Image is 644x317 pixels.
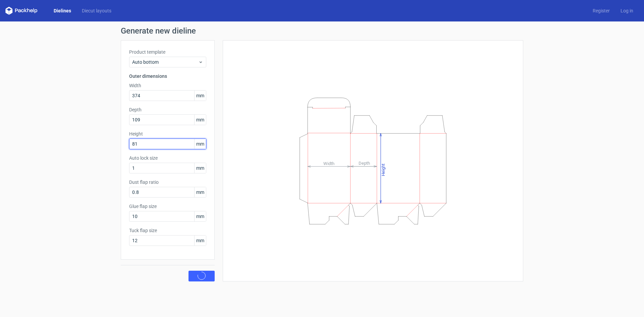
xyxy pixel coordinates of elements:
span: mm [194,235,206,246]
label: Height [129,130,206,137]
span: mm [194,115,206,125]
tspan: Width [323,161,334,166]
label: Dust flap ratio [129,179,206,186]
label: Width [129,82,206,89]
h3: Outer dimensions [129,73,206,80]
tspan: Depth [359,161,370,166]
span: mm [194,211,206,221]
a: Diecut layouts [76,7,117,14]
label: Glue flap size [129,203,206,210]
h1: Generate new dieline [121,27,523,35]
label: Tuck flap size [129,227,206,234]
a: Register [587,7,615,14]
span: mm [194,163,206,173]
label: Product template [129,49,206,55]
a: Log in [615,7,639,14]
label: Auto lock size [129,155,206,161]
span: mm [194,91,206,101]
tspan: Height [381,163,386,176]
a: Dielines [48,7,76,14]
span: mm [194,139,206,149]
label: Depth [129,106,206,113]
span: mm [194,187,206,197]
span: Auto bottom [132,59,198,65]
